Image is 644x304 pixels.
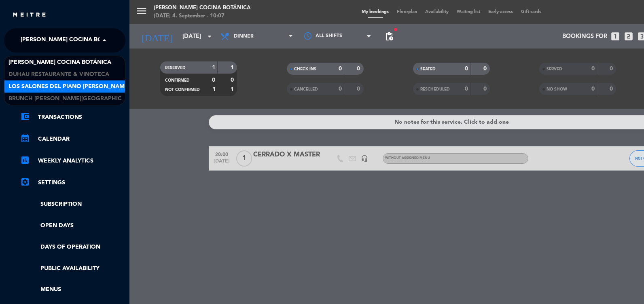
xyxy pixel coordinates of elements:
span: Duhau Restaurante & Vinoteca [8,70,109,79]
span: [PERSON_NAME] Cocina Botánica [8,58,111,67]
i: settings_applications [20,177,30,187]
a: Public availability [20,264,125,273]
a: Open Days [20,221,125,230]
a: assessmentWeekly Analytics [20,156,125,166]
span: Los Salones del Piano [PERSON_NAME] [8,82,130,91]
span: fiber_manual_record [393,27,398,32]
a: Days of operation [20,243,125,252]
a: calendar_monthCalendar [20,134,125,144]
a: Menus [20,285,125,294]
i: assessment [20,155,30,165]
a: Subscription [20,200,125,209]
span: Brunch [PERSON_NAME][GEOGRAPHIC_DATA][PERSON_NAME] [8,94,188,103]
span: pending_actions [384,32,394,41]
span: [PERSON_NAME] Cocina Botánica [21,32,123,49]
i: calendar_month [20,133,30,143]
i: account_balance_wallet [20,112,30,121]
a: Settings [20,178,125,188]
img: MEITRE [12,12,47,18]
a: account_balance_walletTransactions [20,112,125,122]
